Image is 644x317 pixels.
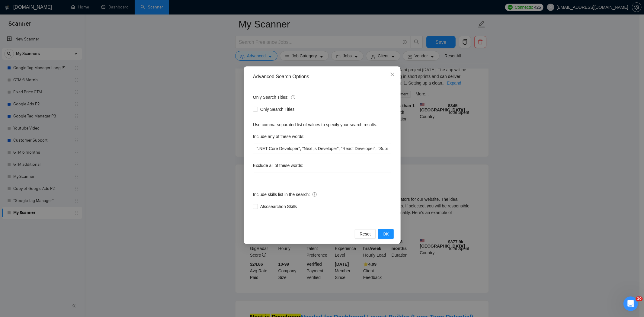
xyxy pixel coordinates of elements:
[253,161,303,170] label: Exclude all of these words:
[623,296,638,311] iframe: Intercom live chat
[360,231,371,237] span: Reset
[636,296,643,301] span: 10
[390,72,395,77] span: close
[258,203,299,210] span: Also search on Skills
[253,94,295,101] span: Only Search Titles:
[378,229,393,239] button: OK
[253,121,391,128] div: Use comma-separated list of values to specify your search results.
[384,66,401,83] button: Close
[253,191,317,198] span: Include skills list in the search:
[312,192,317,197] span: info-circle
[253,132,304,141] label: Include any of these words:
[258,106,297,113] span: Only Search Titles
[355,229,376,239] button: Reset
[383,231,389,237] span: OK
[291,95,295,99] span: info-circle
[253,73,391,80] div: Advanced Search Options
